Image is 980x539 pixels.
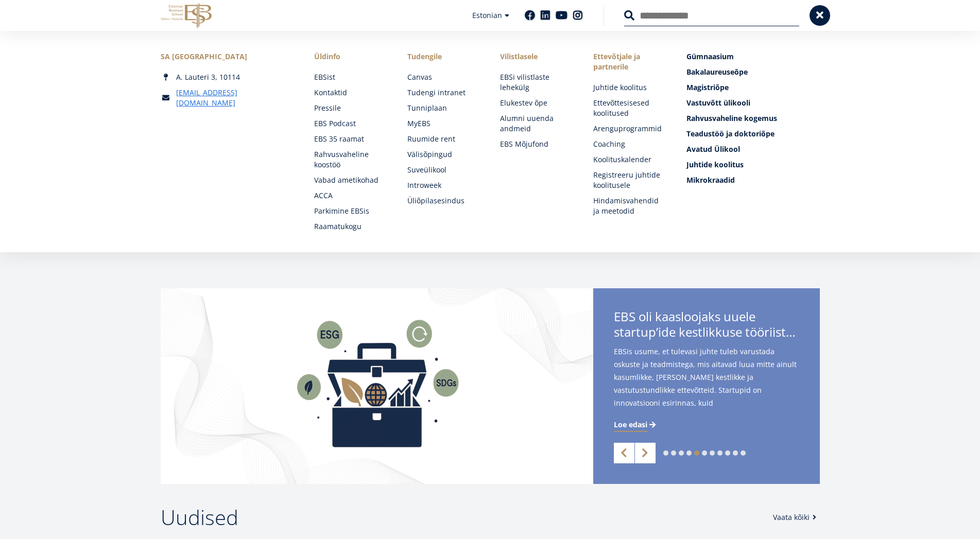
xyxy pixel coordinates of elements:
span: Ettevõtjale ja partnerile [593,51,666,72]
a: Tunniplaan [407,103,480,113]
a: Elukestev õpe [500,98,573,108]
a: Parkimine EBSis [314,206,387,216]
a: 6 [702,450,707,456]
span: Magistriõpe [686,82,729,92]
a: MyEBS [407,118,480,129]
a: Kontaktid [314,88,387,98]
span: Teadustöö ja doktoriõpe [686,129,775,138]
span: Vilistlasele [500,51,573,62]
span: Vastuvõtt ülikooli [686,98,750,108]
span: startup’ide kestlikkuse tööriistakastile [614,324,799,340]
a: Coaching [593,139,666,149]
a: Teadustöö ja doktoriõpe [686,129,819,139]
a: 10 [733,450,738,456]
a: 7 [710,450,715,456]
a: Juhtide koolitus [593,82,666,93]
div: SA [GEOGRAPHIC_DATA] [161,51,294,62]
a: 9 [725,450,730,456]
a: Ettevõttesisesed koolitused [593,98,666,118]
a: Suveülikool [407,165,480,175]
a: Ruumide rent [407,134,480,144]
a: Tudengile [407,51,480,62]
a: 11 [741,450,746,456]
span: Avatud Ülikool [686,144,740,154]
span: EBSis usume, et tulevasi juhte tuleb varustada oskuste ja teadmistega, mis aitavad luua mitte ain... [614,345,799,426]
a: Previous [614,443,634,463]
a: Pressile [314,103,387,113]
span: Mikrokraadid [686,175,735,185]
a: Introweek [407,180,480,190]
span: EBS oli kaasloojaks uuele [614,309,799,343]
a: Rahvusvaheline kogemus [686,113,819,124]
a: [EMAIL_ADDRESS][DOMAIN_NAME] [176,88,294,108]
a: EBS 35 raamat [314,134,387,144]
a: Vastuvõtt ülikooli [686,98,819,108]
a: Raamatukogu [314,221,387,232]
a: Arenguprogrammid [593,124,666,134]
a: Loe edasi [614,420,658,430]
div: A. Lauteri 3, 10114 [161,72,294,82]
a: Vabad ametikohad [314,175,387,185]
img: Startup toolkit image [161,288,593,484]
a: 5 [694,450,699,456]
a: Koolituskalender [593,154,666,165]
a: Mikrokraadid [686,175,819,185]
a: Linkedin [540,10,551,21]
a: 4 [686,450,692,456]
h2: Uudised [161,505,763,530]
a: Instagram [573,10,583,21]
a: Youtube [556,10,568,21]
a: EBSist [314,72,387,82]
a: Hindamisvahendid ja meetodid [593,196,666,216]
a: Facebook [525,10,535,21]
span: Üldinfo [314,51,387,62]
span: Bakalaureuseõpe [686,67,748,77]
span: Juhtide koolitus [686,160,744,169]
span: Rahvusvaheline kogemus [686,113,777,123]
a: Alumni uuenda andmeid [500,113,573,134]
a: Avatud Ülikool [686,144,819,154]
a: Canvas [407,72,480,82]
a: EBS Mõjufond [500,139,573,149]
a: Rahvusvaheline koostöö [314,149,387,170]
a: Tudengi intranet [407,88,480,98]
a: Registreeru juhtide koolitusele [593,170,666,190]
a: 2 [671,450,676,456]
span: Gümnaasium [686,51,734,61]
a: Juhtide koolitus [686,160,819,170]
a: Gümnaasium [686,51,819,62]
a: Bakalaureuseõpe [686,67,819,77]
a: Vaata kõiki [773,512,820,523]
a: 3 [679,450,684,456]
a: Magistriõpe [686,82,819,93]
a: ACCA [314,190,387,201]
a: 8 [717,450,723,456]
span: Loe edasi [614,420,647,430]
a: Välisõpingud [407,149,480,160]
a: 1 [663,450,668,456]
a: Next [635,443,656,463]
a: EBS Podcast [314,118,387,129]
a: EBSi vilistlaste lehekülg [500,72,573,93]
a: Üliõpilasesindus [407,196,480,206]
